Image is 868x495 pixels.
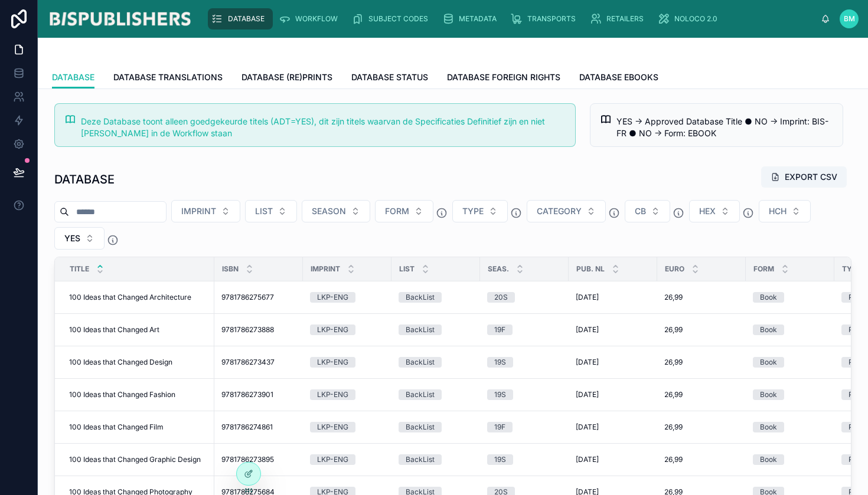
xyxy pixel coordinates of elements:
a: 9781786273437 [221,358,296,367]
span: DATABASE [52,71,94,83]
a: BackList [399,357,473,368]
span: SEAS. [488,264,509,274]
span: HCH [769,205,787,217]
a: 100 Ideas that Changed Architecture [69,293,207,302]
a: LKP-ENG [310,357,384,368]
span: TYPE [842,264,861,274]
a: LKP-ENG [310,422,384,432]
a: DATABASE EBOOKS [579,67,658,90]
span: IMPRINT [181,205,216,217]
a: [DATE] [576,455,650,464]
div: 19F [494,324,505,335]
div: 20S [494,292,508,303]
a: BackList [399,454,473,465]
div: LKP-ENG [317,422,348,432]
a: LKP-ENG [310,324,384,335]
a: NOLOCO 2.0 [654,8,726,29]
span: METADATA [459,14,497,24]
a: Book [753,454,827,465]
span: EURO [665,264,684,274]
a: LKP-ENG [310,454,384,465]
div: BackList [406,324,435,335]
a: 100 Ideas that Changed Design [69,358,207,367]
span: NOLOCO 2.0 [674,14,717,24]
span: 9781786273901 [221,390,273,399]
span: IMPRINT [311,264,340,274]
a: Book [753,389,827,400]
a: 9781786274861 [221,422,296,432]
a: BackList [399,292,473,303]
span: RETAILERS [606,14,644,24]
span: 100 Ideas that Changed Film [69,422,164,432]
span: YES [64,232,80,244]
a: [DATE] [576,325,650,335]
a: DATABASE STATUS [351,67,428,90]
span: DATABASE FOREIGN RIGHTS [447,71,560,83]
div: BackList [406,389,435,400]
span: DATABASE TRANSLATIONS [113,71,223,83]
div: LKP-ENG [317,389,348,400]
span: [DATE] [576,293,599,302]
div: LKP-ENG [317,454,348,465]
div: Deze Database toont alleen goedgekeurde titels (ADT=YES), dit zijn titels waarvan de Specificatie... [81,116,566,139]
h1: DATABASE [54,171,115,188]
a: DATABASE [208,8,273,29]
span: PUB. NL [576,264,605,274]
div: LKP-ENG [317,292,348,303]
a: 26,99 [664,358,739,367]
a: BackList [399,422,473,432]
span: [DATE] [576,325,599,335]
a: DATABASE (RE)PRINTS [242,67,332,90]
span: FORM [385,205,409,217]
a: BackList [399,324,473,335]
span: TRANSPORTS [527,14,576,24]
span: Deze Database toont alleen goedgekeurde titels (ADT=YES), dit zijn titels waarvan de Specificatie... [81,116,545,138]
button: EXPORT CSV [761,166,847,188]
span: CB [635,205,646,217]
div: BackList [406,422,435,432]
button: Select Button [527,200,606,222]
div: scrollable content [202,6,821,32]
button: Select Button [689,200,740,222]
div: Book [760,292,777,303]
a: DATABASE FOREIGN RIGHTS [447,67,560,90]
a: WORKFLOW [275,8,346,29]
div: Book [760,422,777,432]
span: 100 Ideas that Changed Fashion [69,390,175,399]
span: DATABASE EBOOKS [579,71,658,83]
span: DATABASE STATUS [351,71,428,83]
button: Select Button [625,200,670,222]
a: DATABASE [52,67,94,89]
a: 19S [487,389,562,400]
span: 9781786274861 [221,422,273,432]
a: Book [753,324,827,335]
span: YES → Approved Database Title ● NO → Imprint: BIS-FR ● NO → Form: EBOOK [616,116,828,138]
span: 100 Ideas that Changed Art [69,325,159,335]
a: 26,99 [664,390,739,399]
span: 9781786273895 [221,455,274,464]
span: [DATE] [576,422,599,432]
a: 26,99 [664,422,739,432]
a: [DATE] [576,293,650,302]
span: 26,99 [664,455,683,464]
div: 19F [494,422,505,432]
span: 26,99 [664,358,683,367]
span: BM [844,14,855,24]
a: Book [753,422,827,432]
a: 100 Ideas that Changed Graphic Design [69,455,207,464]
img: App logo [47,9,192,28]
span: [DATE] [576,455,599,464]
span: TYPE [462,205,484,217]
span: ISBN [222,264,239,274]
button: Select Button [245,200,297,222]
span: 9781786273437 [221,358,275,367]
div: 19S [494,389,506,400]
a: 9781786273895 [221,455,296,464]
div: Book [760,454,777,465]
div: Book [760,324,777,335]
button: Select Button [452,200,508,222]
a: METADATA [439,8,505,29]
span: 26,99 [664,325,683,335]
span: WORKFLOW [295,14,338,24]
a: BackList [399,389,473,400]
